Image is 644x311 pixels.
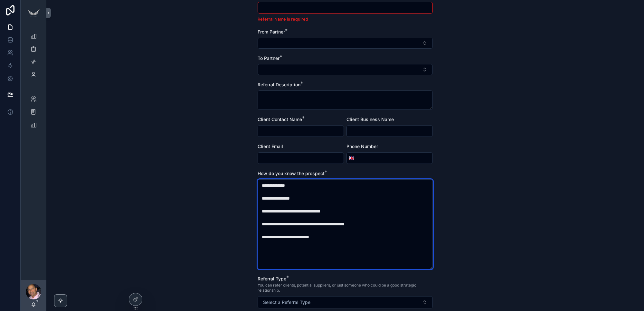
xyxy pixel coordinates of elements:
[26,8,41,18] img: App logo
[347,152,356,164] button: Select Button
[258,117,302,122] span: Client Contact Name
[258,38,433,49] button: Select Button
[258,276,286,281] span: Referral Type
[346,117,394,122] span: Client Business Name
[258,29,285,34] span: From Partner
[263,299,310,306] span: Select a Referral Type
[349,155,354,161] span: 🇬🇧
[258,55,279,61] span: To Partner
[258,16,433,22] p: Referral Name is required
[258,296,433,308] button: Select Button
[346,144,378,149] span: Phone Number
[258,82,300,87] span: Referral Description
[258,171,325,176] span: How do you know the prospect
[258,64,433,75] button: Select Button
[21,26,46,139] div: scrollable content
[258,144,283,149] span: Client Email
[258,283,433,293] span: You can refer clients, potential suppliers, or just someone who could be a good strategic relatio...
